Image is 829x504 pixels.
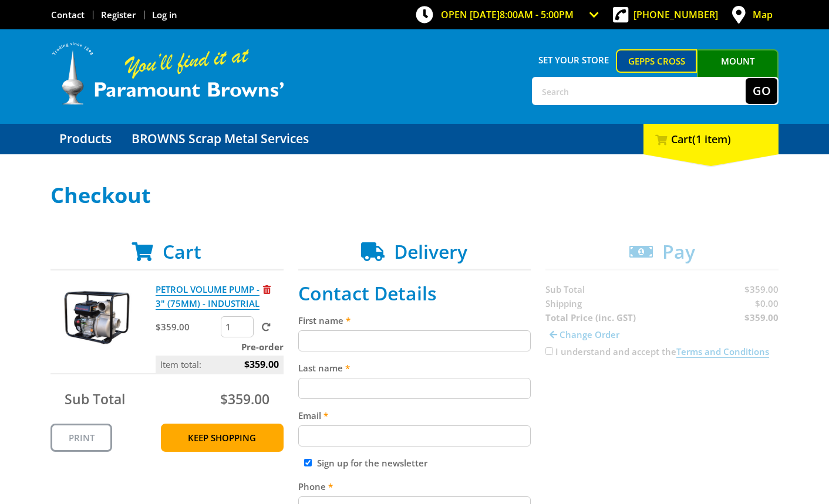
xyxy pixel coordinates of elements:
a: Go to the Products page [50,124,120,154]
a: Gepps Cross [616,49,697,73]
h2: Contact Details [298,282,531,305]
span: $359.00 [244,356,279,373]
span: $359.00 [220,390,269,408]
span: Delivery [394,239,467,264]
input: Please enter your email address. [298,425,531,447]
span: Cart [163,239,201,264]
input: Please enter your first name. [298,330,531,351]
a: PETROL VOLUME PUMP - 3" (75MM) - INDUSTRIAL [156,283,260,310]
a: Go to the Contact page [51,9,85,21]
p: Item total: [156,356,284,373]
label: Phone [298,479,531,493]
a: Print [50,424,112,452]
a: Keep Shopping [161,424,284,452]
span: 8:00am - 5:00pm [500,8,574,21]
a: Go to the BROWNS Scrap Metal Services page [123,124,318,154]
div: Cart [643,124,779,154]
input: Please enter your last name. [298,378,531,399]
p: $359.00 [156,320,218,334]
label: First name [298,313,531,327]
a: Remove from cart [263,283,271,295]
input: Search [533,78,746,104]
button: Go [746,78,777,104]
a: Go to the registration page [101,9,136,21]
h1: Checkout [50,184,779,207]
img: Paramount Browns' [50,41,285,106]
img: PETROL VOLUME PUMP - 3" (75MM) - INDUSTRIAL [62,282,132,353]
label: Sign up for the newsletter [317,457,427,469]
label: Email [298,408,531,422]
span: (1 item) [692,132,731,146]
p: Pre-order [156,340,284,354]
a: Log in [152,9,177,21]
span: Set your store [532,49,616,70]
span: Sub Total [65,390,125,408]
label: Last name [298,361,531,375]
span: OPEN [DATE] [441,8,574,21]
a: Mount [PERSON_NAME] [697,49,779,94]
